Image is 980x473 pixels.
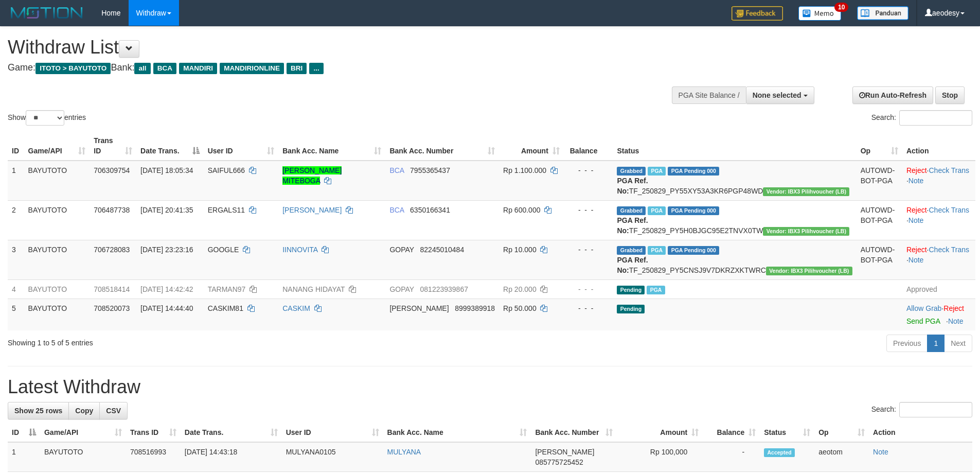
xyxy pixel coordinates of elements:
td: BAYUTOTO [24,161,90,201]
span: Copy 7955365437 to clipboard [410,166,450,174]
td: 3 [8,240,24,279]
span: CASKIM81 [208,304,243,312]
div: - - - [568,303,609,313]
span: ERGALS11 [208,206,245,214]
th: Amount: activate to sort column ascending [499,131,564,161]
td: 2 [8,200,24,240]
span: GOOGLE [208,246,239,254]
span: MANDIRI [179,63,217,74]
td: · · [902,161,975,201]
td: 4 [8,279,24,299]
a: Note [908,216,924,224]
th: Date Trans.: activate to sort column ascending [181,423,282,442]
td: MULYANA0105 [282,442,383,472]
td: TF_250829_PY5CNSJ9V7DKRZXKTWRC [613,240,856,279]
span: Copy 081223939867 to clipboard [420,285,468,293]
th: Status [613,131,856,161]
th: Bank Acc. Name: activate to sort column ascending [383,423,531,442]
div: - - - [568,244,609,255]
td: · [902,299,975,330]
span: all [134,63,150,74]
span: Accepted [764,448,795,457]
th: User ID: activate to sort column ascending [282,423,383,442]
span: [DATE] 18:05:34 [140,166,193,174]
span: [PERSON_NAME] [535,448,594,456]
b: PGA Ref. No: [617,216,648,235]
td: BAYUTOTO [24,299,90,330]
span: Copy [75,407,93,415]
img: Button%20Memo.svg [798,6,842,21]
td: aeotom [814,442,869,472]
a: CSV [99,402,128,419]
span: 708520073 [94,304,130,312]
span: [PERSON_NAME] [389,304,449,312]
th: Amount: activate to sort column ascending [617,423,703,442]
a: Reject [906,206,927,214]
span: 706309754 [94,166,130,174]
span: 10 [834,3,848,12]
th: Balance: activate to sort column ascending [703,423,760,442]
a: Reject [906,246,927,254]
a: CASKIM [282,304,310,312]
span: PGA Pending [668,246,719,255]
td: BAYUTOTO [40,442,126,472]
span: Grabbed [617,167,646,176]
td: 708516993 [126,442,181,472]
span: CSV [106,407,121,415]
a: [PERSON_NAME] [282,206,342,214]
span: TARMAN97 [208,285,246,293]
th: Op: activate to sort column ascending [814,423,869,442]
span: Rp 1.100.000 [503,166,546,174]
span: Copy 085775725452 to clipboard [535,458,583,466]
a: Next [944,335,972,352]
input: Search: [899,110,972,126]
span: 706487738 [94,206,130,214]
select: Showentries [26,110,64,126]
th: Bank Acc. Name: activate to sort column ascending [278,131,385,161]
th: Status: activate to sort column ascending [760,423,814,442]
span: 708518414 [94,285,130,293]
td: 5 [8,299,24,330]
span: [DATE] 14:42:42 [140,285,193,293]
td: AUTOWD-BOT-PGA [857,240,902,279]
th: Trans ID: activate to sort column ascending [90,131,136,161]
h1: Withdraw List [8,37,643,58]
div: - - - [568,165,609,176]
a: Note [948,317,964,325]
a: 1 [927,335,945,352]
div: - - - [568,284,609,294]
input: Search: [899,402,972,417]
a: Check Trans [929,166,970,174]
label: Show entries [8,110,86,126]
td: BAYUTOTO [24,200,90,240]
td: BAYUTOTO [24,279,90,299]
td: AUTOWD-BOT-PGA [857,161,902,201]
span: Show 25 rows [14,407,62,415]
h4: Game: Bank: [8,63,643,73]
span: Marked by aeojona [648,246,666,255]
span: None selected [753,91,801,99]
a: Send PGA [906,317,940,325]
button: None selected [746,86,814,104]
b: PGA Ref. No: [617,256,648,274]
b: PGA Ref. No: [617,177,648,195]
a: Check Trans [929,246,970,254]
th: Action [869,423,972,442]
span: Marked by aeojona [648,167,666,176]
img: MOTION_logo.png [8,5,86,21]
span: 706728083 [94,246,130,254]
td: Approved [902,279,975,299]
a: Note [873,448,888,456]
span: [DATE] 20:41:35 [140,206,193,214]
th: Game/API: activate to sort column ascending [40,423,126,442]
span: Rp 10.000 [503,246,537,254]
span: Marked by aeojona [648,206,666,215]
td: TF_250829_PY55XY53A3KR6PGP48WD [613,161,856,201]
span: Grabbed [617,246,646,255]
img: Feedback.jpg [732,6,783,21]
th: ID [8,131,24,161]
th: User ID: activate to sort column ascending [204,131,279,161]
th: Op: activate to sort column ascending [857,131,902,161]
div: Showing 1 to 5 of 5 entries [8,334,401,348]
td: 1 [8,161,24,201]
